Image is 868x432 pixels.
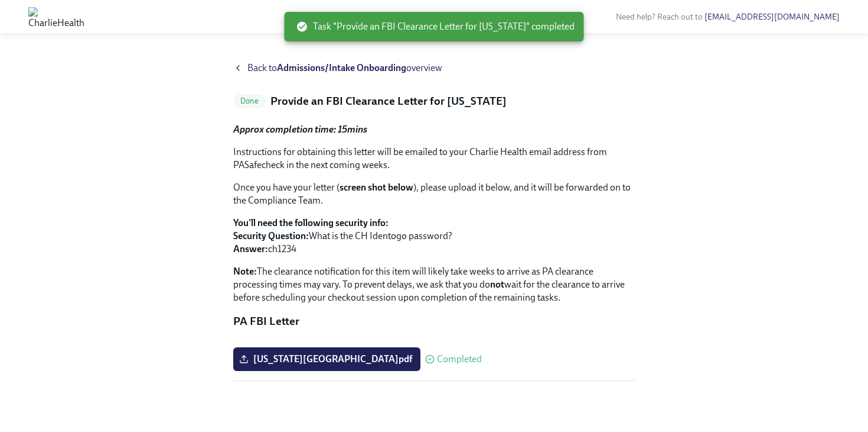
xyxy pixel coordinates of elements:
[233,243,268,254] strong: Answer:
[233,217,389,228] strong: You'll need the following security info:
[704,12,840,22] a: [EMAIL_ADDRESS][DOMAIN_NAME]
[233,347,420,371] label: [US_STATE][GEOGRAPHIC_DATA]pdf
[233,314,635,329] p: PA FBI Letter
[28,7,84,26] img: CharlieHealth
[437,354,482,364] span: Completed
[233,230,309,241] strong: Security Question:
[490,279,504,290] strong: not
[233,217,635,256] p: What is the CH Identogo password? ch1234
[233,62,635,75] a: Back toAdmissions/Intake Onboardingoverview
[247,62,442,75] span: Back to overview
[242,353,412,365] span: [US_STATE][GEOGRAPHIC_DATA]pdf
[296,20,575,33] span: Task "Provide an FBI Clearance Letter for [US_STATE]" completed
[616,12,840,22] span: Need help? Reach out to
[270,94,507,109] h5: Provide an FBI Clearance Letter for [US_STATE]
[233,146,635,172] p: Instructions for obtaining this letter will be emailed to your Charlie Health email address from ...
[233,266,257,277] strong: Note:
[233,181,635,207] p: Once you have your letter ( ), please upload it below, and it will be forwarded on to the Complia...
[277,62,406,73] strong: Admissions/Intake Onboarding
[233,96,266,105] span: Done
[340,182,413,193] strong: screen shot below
[233,265,635,304] p: The clearance notification for this item will likely take weeks to arrive as PA clearance process...
[233,124,367,135] strong: Approx completion time: 15mins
